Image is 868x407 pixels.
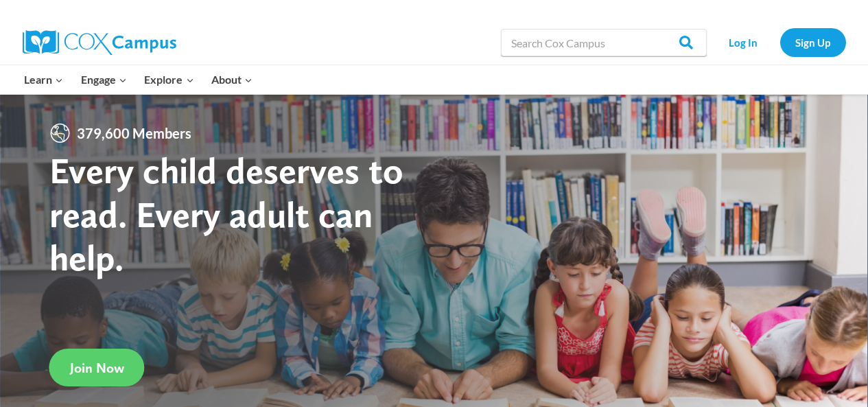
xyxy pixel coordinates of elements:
[211,71,253,89] span: About
[81,71,127,89] span: Engage
[24,71,63,89] span: Learn
[780,28,846,56] a: Sign Up
[23,30,176,55] img: Cox Campus
[714,28,846,56] nav: Secondary Navigation
[70,360,124,376] span: Join Now
[144,71,193,89] span: Explore
[49,349,145,386] a: Join Now
[71,122,197,144] span: 379,600 Members
[49,148,403,279] strong: Every child deserves to read. Every adult can help.
[714,28,773,56] a: Log In
[16,65,261,94] nav: Primary Navigation
[501,29,707,56] input: Search Cox Campus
